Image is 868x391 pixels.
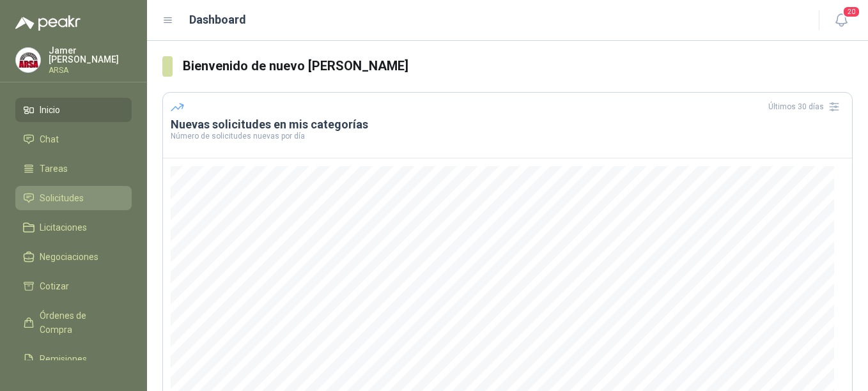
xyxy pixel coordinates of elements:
[830,9,853,32] button: 20
[15,15,81,31] img: Logo peakr
[40,250,98,264] span: Negociaciones
[15,98,132,122] a: Inicio
[16,48,40,72] img: Company Logo
[40,103,60,117] span: Inicio
[40,309,120,337] span: Órdenes de Compra
[40,220,87,234] span: Licitaciones
[40,191,84,205] span: Solicitudes
[49,46,132,64] p: Jamer [PERSON_NAME]
[40,162,68,176] span: Tareas
[40,352,87,366] span: Remisiones
[40,132,59,146] span: Chat
[15,186,132,210] a: Solicitudes
[183,56,853,76] h3: Bienvenido de nuevo [PERSON_NAME]
[15,157,132,181] a: Tareas
[171,117,844,132] h3: Nuevas solicitudes en mis categorías
[189,11,246,29] h1: Dashboard
[768,96,844,117] div: Últimos 30 días
[15,127,132,151] a: Chat
[15,215,132,240] a: Licitaciones
[15,303,132,342] a: Órdenes de Compra
[15,274,132,298] a: Cotizar
[171,132,844,140] p: Número de solicitudes nuevas por día
[15,347,132,371] a: Remisiones
[49,66,132,74] p: ARSA
[15,245,132,269] a: Negociaciones
[40,279,69,293] span: Cotizar
[842,6,860,18] span: 20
